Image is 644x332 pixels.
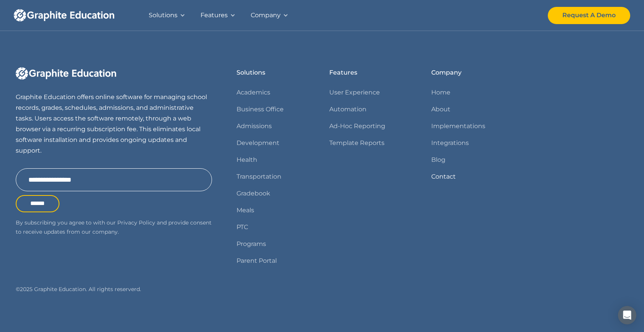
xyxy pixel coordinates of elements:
a: Health [237,155,257,165]
a: Admissions [237,121,272,132]
a: PTC [237,222,248,233]
div: Solutions [237,67,265,78]
a: Programs [237,239,266,249]
p: Graphite Education offers online software for managing school records, grades, schedules, admissi... [16,92,212,156]
p: By subscribing you agree to with our Privacy Policy and provide consent to receive updates from o... [16,218,212,237]
a: User Experience [329,87,380,98]
form: Email Form [16,168,212,212]
a: Development [237,138,279,148]
div: Company [431,67,462,78]
a: Academics [237,87,270,98]
a: Template Reports [329,138,384,148]
a: Ad-Hoc Reporting [329,121,385,132]
a: Transportation [237,171,281,182]
div: Features [200,10,228,21]
a: Contact [431,171,456,182]
a: Automation [329,104,366,115]
a: Blog [431,155,445,165]
a: Meals [237,205,254,216]
a: Parent Portal [237,256,277,266]
a: Request A Demo [548,7,630,24]
div: Company [251,10,281,21]
a: Home [431,87,450,98]
div: Features [329,67,357,78]
a: Integrations [431,138,469,148]
div: Request A Demo [562,10,616,21]
a: Gradebook [237,188,270,199]
div: Open Intercom Messenger [618,306,636,324]
a: Business Office [237,104,284,115]
a: About [431,104,450,115]
div: © 2025 Graphite Education. All rights reserverd. [16,285,212,294]
div: Solutions [149,10,177,21]
a: Implementations [431,121,485,132]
